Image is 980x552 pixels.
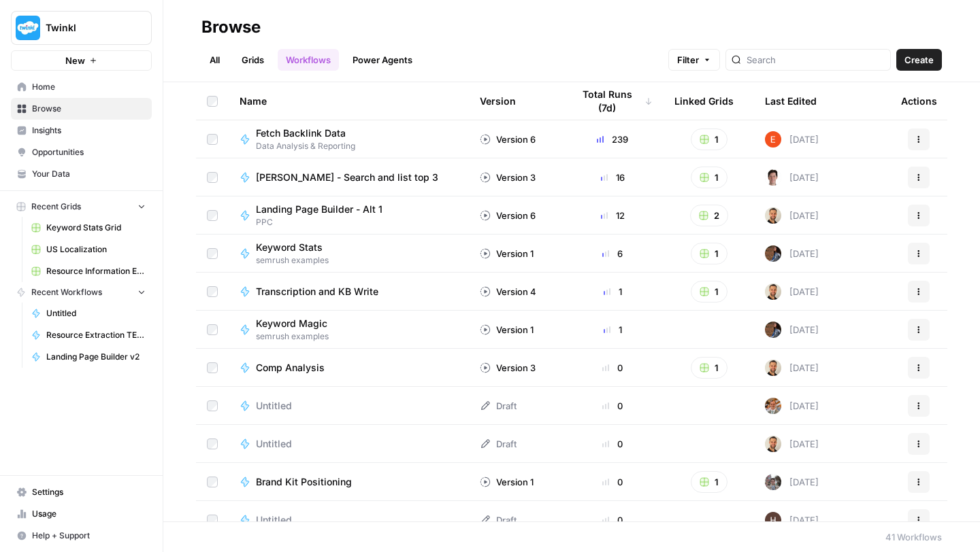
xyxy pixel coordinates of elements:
[765,169,781,186] img: 5fjcwz9j96yb8k4p8fxbxtl1nran
[240,437,458,451] a: Untitled
[572,247,653,260] div: 6
[901,82,937,120] div: Actions
[278,49,339,71] a: Workflows
[240,126,458,152] a: Fetch Backlink DataData Analysis & Reporting
[256,171,438,184] span: [PERSON_NAME] - Search and list top 3
[765,436,819,452] div: [DATE]
[765,207,819,224] div: [DATE]
[480,323,534,337] div: Version 1
[765,245,781,262] img: awj6ga5l37uips87mhndydh57ioo
[11,141,152,163] a: Opportunities
[765,398,819,414] div: [DATE]
[240,317,458,343] a: Keyword Magicsemrush examples
[765,82,817,120] div: Last Edited
[691,128,728,150] button: 1
[904,53,934,67] span: Create
[691,167,728,188] button: 1
[765,169,819,186] div: [DATE]
[256,361,325,375] span: Comp Analysis
[691,281,728,303] button: 1
[691,471,728,493] button: 1
[572,399,653,413] div: 0
[480,247,534,260] div: Version 1
[256,437,292,451] span: Untitled
[240,513,458,527] a: Untitled
[240,82,458,120] div: Name
[256,475,352,489] span: Brand Kit Positioning
[11,503,152,525] a: Usage
[11,50,152,71] button: New
[896,49,942,71] button: Create
[11,282,152,303] button: Recent Workflows
[31,201,81,213] span: Recent Grids
[765,283,819,300] div: [DATE]
[256,216,393,228] span: PPC
[65,54,85,67] span: New
[256,254,333,266] span: semrush examples
[32,530,146,542] span: Help + Support
[31,286,102,298] span: Recent Workflows
[480,82,516,120] div: Version
[46,307,146,320] span: Untitled
[674,82,734,120] div: Linked Grids
[240,361,458,375] a: Comp Analysis
[480,285,536,298] div: Version 4
[747,53,885,67] input: Search
[765,360,781,376] img: ggqkytmprpadj6gr8422u7b6ymfp
[572,361,653,375] div: 0
[32,103,146,115] span: Browse
[765,207,781,224] img: ggqkytmprpadj6gr8422u7b6ymfp
[201,16,261,38] div: Browse
[25,239,152,260] a: US Localization
[256,203,382,216] span: Landing Page Builder - Alt 1
[691,243,728,264] button: 1
[256,317,327,330] span: Keyword Magic
[765,474,819,490] div: [DATE]
[765,512,781,528] img: 436bim7ufhw3ohwxraeybzubrpb8
[240,475,458,489] a: Brand Kit Positioning
[256,241,323,254] span: Keyword Stats
[46,21,128,35] span: Twinkl
[480,475,534,489] div: Version 1
[32,81,146,93] span: Home
[572,323,653,337] div: 1
[11,76,152,98] a: Home
[668,49,720,71] button: Filter
[765,512,819,528] div: [DATE]
[256,330,338,343] span: semrush examples
[765,436,781,452] img: ggqkytmprpadj6gr8422u7b6ymfp
[32,146,146,158] span: Opportunities
[25,217,152,239] a: Keyword Stats Grid
[480,171,536,184] div: Version 3
[691,357,728,379] button: 1
[46,351,146,363] span: Landing Page Builder v2
[25,303,152,324] a: Untitled
[572,209,653,222] div: 12
[572,513,653,527] div: 0
[11,525,152,547] button: Help + Support
[765,474,781,490] img: a2mlt6f1nb2jhzcjxsuraj5rj4vi
[765,322,781,338] img: awj6ga5l37uips87mhndydh57ioo
[46,265,146,277] span: Resource Information Extraction and Descriptions
[240,171,458,184] a: [PERSON_NAME] - Search and list top 3
[11,11,152,45] button: Workspace: Twinkl
[480,361,536,375] div: Version 3
[256,513,292,527] span: Untitled
[572,133,653,146] div: 239
[765,398,781,414] img: 3gvzbppwfisvml0x668cj17z7zh7
[480,437,517,451] div: Draft
[25,324,152,346] a: Resource Extraction TEST
[16,16,40,40] img: Twinkl Logo
[240,203,458,228] a: Landing Page Builder - Alt 1PPC
[201,49,228,71] a: All
[32,168,146,180] span: Your Data
[240,285,458,298] a: Transcription and KB Write
[11,196,152,217] button: Recent Grids
[885,530,942,544] div: 41 Workflows
[344,49,421,71] a: Power Agents
[240,241,458,266] a: Keyword Statssemrush examples
[25,260,152,282] a: Resource Information Extraction and Descriptions
[572,171,653,184] div: 16
[480,399,517,413] div: Draft
[11,120,152,141] a: Insights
